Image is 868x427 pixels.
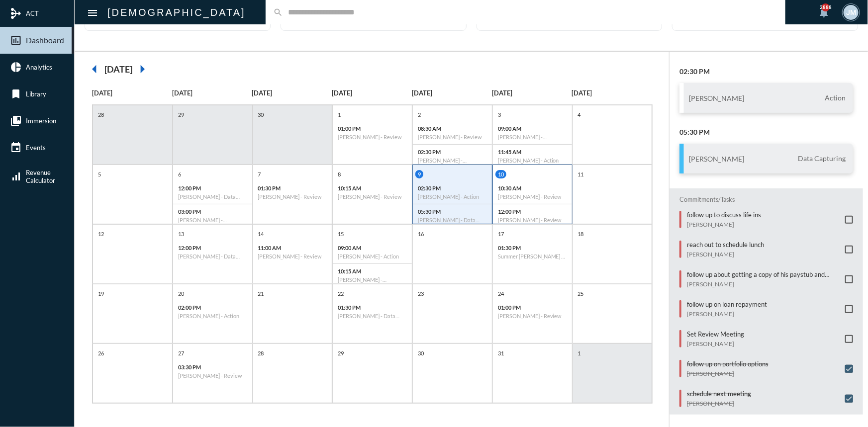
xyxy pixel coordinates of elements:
mat-icon: pie_chart [10,61,22,73]
p: 7 [256,170,264,178]
h3: [PERSON_NAME] [689,155,744,163]
h6: [PERSON_NAME] - Review [178,372,247,379]
h6: [PERSON_NAME] - Data Capturing [178,253,247,259]
div: JM [844,5,859,20]
p: [PERSON_NAME] [687,251,764,258]
p: [DATE] [492,89,572,97]
p: Set Review Meeting [687,330,744,338]
h6: [PERSON_NAME] - Action [178,313,247,319]
p: [PERSON_NAME] [687,340,744,347]
span: ACT [26,9,39,17]
p: 27 [176,349,187,357]
h6: [PERSON_NAME] - Review [258,253,327,259]
p: 9 [415,170,423,178]
span: Events [26,144,46,152]
p: 29 [176,110,187,119]
mat-icon: bookmark [10,88,22,100]
p: 1 [335,110,343,119]
h2: [DATE] [104,64,132,75]
p: follow up on loan repayment [687,300,767,308]
p: 19 [96,289,106,298]
p: reach out to schedule lunch [687,241,764,249]
p: [DATE] [172,89,252,97]
p: 6 [176,170,184,178]
mat-icon: notifications [818,6,830,18]
p: 30 [415,349,426,357]
h6: [PERSON_NAME] - Investment Compliance Review [178,217,247,223]
h6: [PERSON_NAME] - Review [338,193,407,200]
h6: Summer [PERSON_NAME] - Income Protection [498,253,567,259]
p: 20 [176,289,187,298]
p: 12:00 PM [178,245,247,251]
p: 11 [576,170,586,178]
h6: [PERSON_NAME] - Data Capturing [418,217,487,223]
h6: [PERSON_NAME] - Review [498,217,567,223]
span: Immersion [26,117,56,125]
span: Dashboard [26,36,64,45]
p: 05:30 PM [418,208,487,215]
p: 30 [256,110,267,119]
p: 02:00 PM [178,304,247,311]
p: 25 [576,289,586,298]
p: 12:00 PM [178,185,247,191]
h6: [PERSON_NAME] - Review [498,313,567,319]
mat-icon: Side nav toggle icon [87,7,98,19]
p: 01:00 PM [498,304,567,311]
p: [PERSON_NAME] [687,400,751,407]
p: 01:00 PM [338,125,407,132]
p: 18 [576,230,586,238]
p: 01:30 PM [338,304,407,311]
h6: [PERSON_NAME] - Review [418,134,487,140]
h6: [PERSON_NAME] - Data Capturing [338,313,407,319]
h6: [PERSON_NAME] - Review [338,134,407,140]
h2: 02:30 PM [679,67,853,76]
mat-icon: search [273,7,283,17]
h6: [PERSON_NAME] - Action [338,253,407,259]
p: 28 [96,110,106,119]
p: 21 [256,289,267,298]
h2: [DEMOGRAPHIC_DATA] [107,4,246,20]
mat-icon: arrow_left [85,59,104,79]
p: 23 [415,289,426,298]
p: 09:00 AM [338,245,407,251]
p: [PERSON_NAME] [687,280,840,288]
p: 10:15 AM [338,268,407,274]
p: 10 [495,170,506,178]
h6: [PERSON_NAME] - Action [418,193,487,200]
p: 03:30 PM [178,364,247,370]
p: 31 [495,349,506,357]
mat-icon: insert_chart_outlined [10,34,22,46]
p: 12:00 PM [498,208,567,215]
mat-icon: arrow_right [132,59,152,79]
p: 09:00 AM [498,125,567,132]
p: 22 [335,289,346,298]
h6: [PERSON_NAME] - Action [498,157,567,164]
span: Library [26,90,46,98]
p: [DATE] [332,89,412,97]
p: 02:30 PM [418,185,487,191]
h6: [PERSON_NAME] - Investment Compliance Review [418,157,487,164]
p: 10:30 AM [498,185,567,191]
mat-icon: signal_cellular_alt [10,171,22,182]
p: 5 [96,170,103,178]
p: 16 [415,230,426,238]
h6: [PERSON_NAME] - Review [258,193,327,200]
span: Analytics [26,63,52,71]
p: follow up on portfolio options [687,360,769,368]
p: schedule next meeting [687,390,751,398]
p: [DATE] [252,89,332,97]
p: 11:00 AM [258,245,327,251]
h2: Commitments/Tasks [679,196,853,203]
p: 10:15 AM [338,185,407,191]
h3: [PERSON_NAME] [689,94,744,102]
p: 29 [335,349,346,357]
p: [DATE] [92,89,172,97]
p: 4 [576,110,583,119]
mat-icon: collections_bookmark [10,115,22,127]
p: 17 [495,230,506,238]
button: Toggle sidenav [83,2,102,22]
p: 14 [256,230,267,238]
p: [DATE] [572,89,652,97]
p: 01:30 PM [498,245,567,251]
h6: [PERSON_NAME] - Data Capturing [178,193,247,200]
